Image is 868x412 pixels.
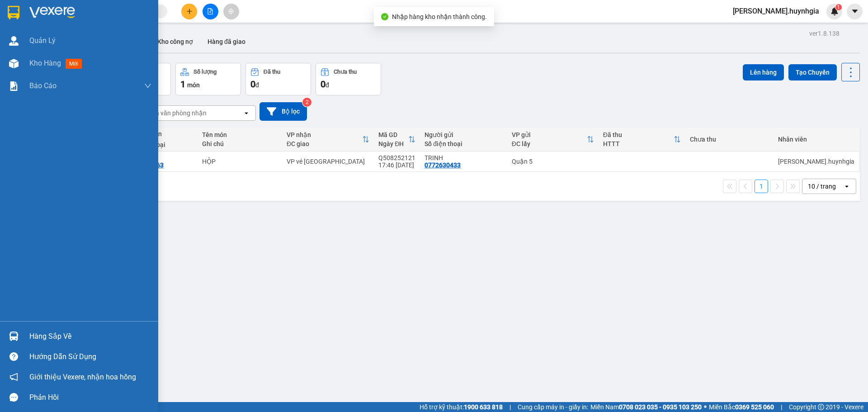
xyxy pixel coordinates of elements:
span: [PERSON_NAME].huynhgia [726,5,826,17]
div: THUẬN [127,154,193,161]
span: 0 [250,79,255,90]
div: Tên món [202,131,278,138]
span: copyright [818,404,824,410]
span: món [187,81,200,89]
th: Toggle SortBy [282,128,374,152]
div: Hướng dẫn sử dụng [29,350,151,364]
button: plus [181,4,197,19]
button: file-add [203,4,218,19]
sup: 1 [835,4,842,10]
span: ⚪️ [704,405,707,409]
div: Nhân viên [778,136,854,143]
button: Bộ lọc [259,102,307,121]
span: 1 [180,79,185,90]
span: | [781,402,782,412]
span: caret-down [851,7,859,15]
button: caret-down [847,4,863,19]
span: Cung cấp máy in - giấy in: [518,402,588,412]
img: logo-vxr [8,6,19,19]
button: Hàng đã giao [200,31,253,52]
span: down [144,82,151,90]
div: Người nhận [127,130,193,137]
button: Kho công nợ [150,31,200,52]
div: Số lượng [193,69,217,75]
img: warehouse-icon [9,331,19,341]
div: Đã thu [603,131,674,138]
div: VP vé [GEOGRAPHIC_DATA] [287,158,369,165]
div: Quận 5 [512,158,594,165]
button: Chưa thu0đ [316,63,381,95]
div: Chưa thu [334,69,357,75]
img: icon-new-feature [830,7,839,15]
th: Toggle SortBy [374,128,420,152]
span: đ [325,81,329,89]
span: 0 [321,79,325,90]
div: Mã GD [378,131,408,138]
div: VP gửi [512,131,587,138]
span: Miền Bắc [709,402,774,412]
div: HTTT [603,140,674,147]
div: 0772630433 [425,161,461,169]
span: đ [255,81,259,89]
div: Chưa thu [690,136,769,143]
div: ĐC giao [287,140,362,147]
button: Tạo Chuyến [788,64,837,81]
th: Toggle SortBy [507,128,599,152]
div: Hàng sắp về [29,330,151,343]
button: Số lượng1món [175,63,241,95]
div: 17:46 [DATE] [378,161,415,169]
div: ver 1.8.138 [809,28,840,38]
div: HỘP [202,158,278,165]
span: file-add [207,8,213,14]
img: warehouse-icon [9,36,19,46]
div: Phản hồi [29,391,151,404]
span: plus [186,8,193,14]
span: Báo cáo [29,80,57,91]
span: question-circle [9,352,18,361]
button: 1 [755,180,768,193]
div: TRINH [425,154,502,161]
span: 1 [837,4,840,10]
span: mới [66,59,82,69]
strong: 0369 525 060 [735,403,774,411]
div: Ghi chú [202,140,278,147]
th: Toggle SortBy [599,128,685,152]
span: Quản Lý [29,35,56,46]
div: Chọn văn phòng nhận [144,109,207,118]
svg: open [843,183,850,190]
span: | [509,402,511,412]
span: Nhập hàng kho nhận thành công. [392,13,487,20]
div: Q508252121 [378,154,415,161]
span: check-circle [381,13,388,20]
svg: open [243,109,250,117]
div: Số điện thoại [127,141,193,148]
span: notification [9,373,18,381]
span: Giới thiệu Vexere, nhận hoa hồng [29,371,136,383]
div: 10 / trang [808,182,836,191]
img: solution-icon [9,81,19,91]
strong: 0708 023 035 - 0935 103 250 [619,403,702,411]
span: aim [228,8,234,14]
div: nguyen.huynhgia [778,158,854,165]
div: Đã thu [264,69,280,75]
div: VP nhận [287,131,362,138]
img: warehouse-icon [9,59,19,68]
div: ĐC lấy [512,140,587,147]
sup: 2 [302,98,311,107]
span: Kho hàng [29,59,61,67]
button: aim [223,4,239,19]
strong: 1900 633 818 [464,403,503,411]
span: Hỗ trợ kỹ thuật: [420,402,503,412]
div: Ngày ĐH [378,140,408,147]
span: message [9,393,18,402]
button: Lên hàng [743,64,784,81]
div: Số điện thoại [425,140,502,147]
span: Miền Nam [590,402,702,412]
button: Đã thu0đ [245,63,311,95]
div: Người gửi [425,131,502,138]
